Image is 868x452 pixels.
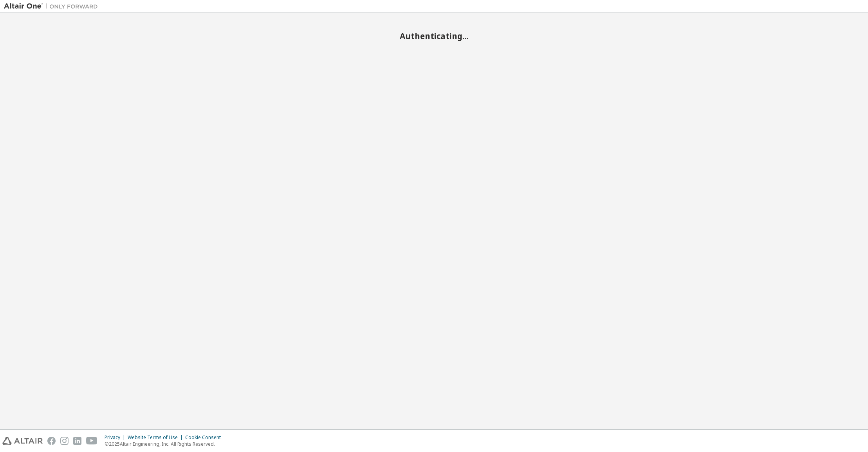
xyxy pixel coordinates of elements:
img: youtube.svg [86,437,97,445]
img: instagram.svg [60,437,69,445]
p: © 2025 Altair Engineering, Inc. All Rights Reserved. [105,441,226,447]
h2: Authenticating... [4,31,864,41]
img: altair_logo.svg [2,437,43,445]
img: Altair One [4,2,102,10]
img: facebook.svg [47,437,56,445]
div: Cookie Consent [185,434,226,441]
div: Privacy [105,434,128,441]
div: Website Terms of Use [128,434,185,441]
img: linkedin.svg [73,437,81,445]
